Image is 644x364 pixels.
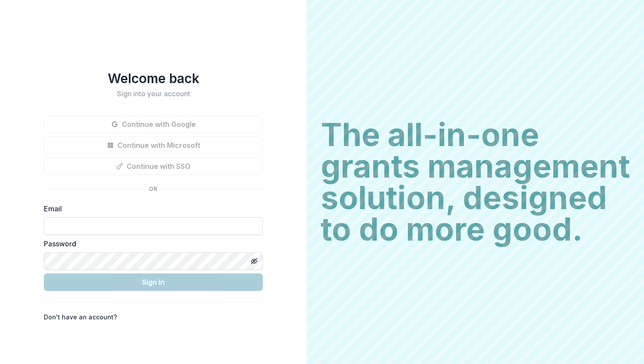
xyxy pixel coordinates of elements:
[44,70,263,86] h1: Welcome back
[44,157,263,175] button: Continue with SSO
[44,312,117,322] p: Don't have an account?
[44,90,263,98] h2: Sign into your account
[44,273,263,291] button: Sign In
[44,203,258,214] label: Email
[44,136,263,154] button: Continue with Microsoft
[44,115,263,133] button: Continue with Google
[247,254,261,268] button: Toggle password visibility
[44,238,258,249] label: Password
